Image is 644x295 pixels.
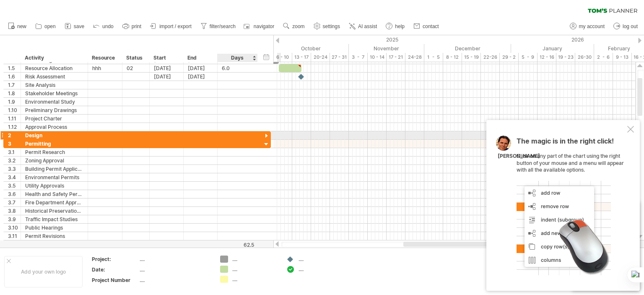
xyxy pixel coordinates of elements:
span: import / export [159,23,192,29]
div: Click on any part of the chart using the right button of your mouse and a menu will appear with a... [517,138,626,275]
div: 26-30 [575,53,594,62]
div: [PERSON_NAME] [498,153,540,160]
div: Date: [92,266,138,273]
div: 3.6 [8,190,21,198]
div: .... [140,277,210,284]
div: Days [217,54,257,62]
div: Fire Department Approval [25,198,83,206]
div: 17 - 21 [387,53,405,62]
div: 3 - 7 [349,53,368,62]
div: Project: [92,256,138,263]
div: .... [232,256,278,263]
div: Start [153,54,179,62]
div: [DATE] [184,64,218,72]
a: new [6,21,29,32]
div: Utility Approvals [25,182,83,190]
div: Resource Allocation [25,64,83,72]
div: Traffic Impact Studies [25,215,83,223]
div: 3.1 [8,148,21,156]
div: 3.3 [8,165,21,173]
div: January 2026 [511,44,594,53]
div: [DATE] [150,73,184,81]
span: help [395,23,405,29]
div: 62.5 [218,242,254,248]
div: 3.5 [8,182,21,190]
div: 3.2 [8,157,21,164]
span: settings [323,23,340,29]
span: zoom [292,23,304,29]
a: save [62,21,87,32]
div: 6 - 10 [273,53,292,62]
a: settings [312,21,343,32]
div: 15 - 19 [462,53,481,62]
div: .... [232,276,278,283]
div: Site Analysis [25,81,83,89]
a: zoom [281,21,307,32]
div: 24-28 [405,53,424,62]
div: 3.4 [8,173,21,181]
div: .... [299,256,344,263]
div: 1.10 [8,106,21,114]
span: The magic is in the right click! [517,137,614,149]
a: filter/search [198,21,238,32]
a: help [384,21,407,32]
div: 29 - 2 [500,53,519,62]
div: Project Number [92,277,138,284]
a: open [33,21,58,32]
a: my account [568,21,607,32]
div: Public Hearings [25,224,83,232]
div: Approval Process [25,123,83,131]
a: AI assist [347,21,379,32]
span: filter/search [210,23,236,29]
div: 1.12 [8,123,21,131]
div: Permit Research [25,148,83,156]
span: undo [102,23,114,29]
div: Add your own logo [4,256,83,287]
a: undo [91,21,116,32]
div: 3.8 [8,207,21,215]
div: 8 - 12 [443,53,462,62]
div: 3.7 [8,198,21,206]
div: 9 - 13 [613,53,632,62]
div: 12 - 16 [538,53,556,62]
div: November 2025 [349,44,424,53]
div: Historical Preservation Approval [25,207,83,215]
div: Building Permit Application [25,165,83,173]
div: Project Charter [25,115,83,123]
div: 22-26 [481,53,500,62]
div: Environmental Permits [25,173,83,181]
a: print [120,21,144,32]
div: 2 - 6 [594,53,613,62]
div: Environmental Study [25,98,83,106]
div: 1 - 5 [424,53,443,62]
div: hhh [92,64,118,72]
div: .... [140,256,210,263]
div: Status [126,54,145,62]
div: 02 [127,64,145,72]
div: 10 - 14 [368,53,387,62]
div: 6.0 [222,64,253,72]
div: 3.9 [8,215,21,223]
span: navigator [254,23,274,29]
div: Permitting [25,140,83,148]
div: 19 - 23 [556,53,575,62]
span: my account [579,23,605,29]
span: log out [623,23,638,29]
div: October 2025 [262,44,349,53]
div: 3.10 [8,224,21,232]
div: 13 - 17 [292,53,311,62]
div: 1.9 [8,98,21,106]
a: log out [611,21,640,32]
div: December 2025 [424,44,511,53]
a: navigator [242,21,277,32]
span: contact [423,23,439,29]
div: Resource [92,54,117,62]
div: 5 - 9 [519,53,538,62]
div: End [187,54,213,62]
span: save [74,23,84,29]
div: 20-24 [311,53,330,62]
div: Risk Assessment [25,73,83,81]
div: .... [140,266,210,273]
div: [DATE] [184,73,218,81]
div: Design [25,131,83,139]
